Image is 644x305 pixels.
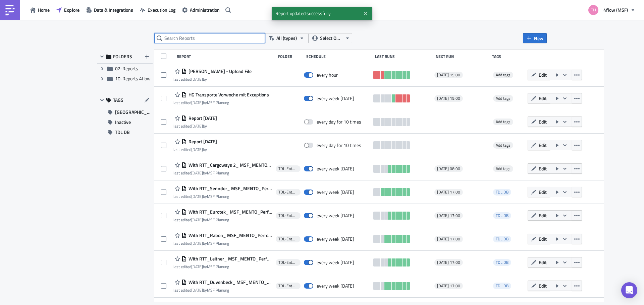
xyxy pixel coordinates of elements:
span: TDL DB [493,189,511,196]
time: 2025-08-27T13:25:50Z [191,240,203,246]
span: Home [38,6,50,13]
span: Add tags [493,142,513,149]
span: TDL DB [493,212,511,219]
button: Home [27,5,53,15]
div: Report [177,54,275,59]
span: With RTT_Raben_ MSF_MENTO_Performance Dashboard Carrier_1.1 [187,232,272,238]
span: With RTT_Eurotek_ MSF_MENTO_Performance Dashboard Carrier_1.1 [187,209,272,215]
span: TAGS [113,97,123,103]
span: Add tags [493,72,513,78]
span: TDL DB [493,259,511,266]
time: 2025-09-16T12:05:22Z [191,123,203,129]
span: With RTT_Leitner_ MSF_MENTO_Performance Dashboard Carrier_1.1 [187,256,272,262]
button: Edit [528,210,550,221]
div: Open Intercom Messenger [621,282,637,298]
span: Report updated successfully [272,7,361,20]
span: All (types) [276,34,297,42]
time: 2025-08-29T14:15:54Z [191,287,203,293]
div: every week on Wednesday [317,236,354,242]
div: last edited by MSF Planung [173,170,272,175]
span: TDL-Entwicklung [278,260,298,265]
span: Add tags [496,142,511,148]
div: last edited by MSF Planung [173,194,272,199]
span: With RTT_Duvenbeck_ MSF_MENTO_Performance Dashboard Carrier_1.1 [187,279,272,285]
div: last edited by MSF Planung [173,100,269,105]
span: FOLDERS [113,54,132,60]
img: Avatar [588,4,599,16]
button: Edit [528,187,550,197]
span: TDL DB [496,236,508,242]
span: Administration [190,6,220,13]
div: Schedule [306,54,372,59]
button: [GEOGRAPHIC_DATA] [97,107,153,117]
span: Edit [539,235,547,242]
div: Last Runs [375,54,432,59]
span: TDL-Entwicklung [278,189,298,195]
time: 2025-08-27T13:32:22Z [191,193,203,200]
span: Edit [539,165,547,172]
span: 02-Reports [115,65,138,72]
button: Edit [528,257,550,268]
span: [DATE] 17:00 [437,189,460,195]
button: Edit [528,140,550,150]
span: Add tags [493,165,513,172]
span: TDL-Entwicklung [278,283,298,289]
div: last edited by MSF Planung [173,288,272,293]
span: Select Owner [320,34,342,42]
div: every week on Wednesday [317,259,354,265]
span: Edit [539,71,547,78]
span: TDL DB [493,236,511,242]
div: every week on Wednesday [317,189,354,195]
time: 2025-08-27T13:28:56Z [191,217,203,223]
span: TDL-Entwicklung [278,166,298,171]
button: TDL DB [97,127,153,137]
span: [DATE] 15:00 [437,96,460,101]
span: TDL-Entwicklung [278,236,298,242]
span: TDL DB [496,259,508,265]
button: New [523,33,547,43]
div: every week on Wednesday [317,166,354,172]
button: Administration [179,5,223,15]
span: Add tags [496,72,511,78]
span: Edit [539,282,547,289]
span: TDL-Entwicklung [278,213,298,218]
span: [DATE] 17:00 [437,213,460,218]
div: last edited by [173,147,217,152]
span: Add tags [493,119,513,125]
span: TDL DB [493,283,511,289]
button: Data & Integrations [83,5,137,15]
button: Edit [528,93,550,103]
span: HG Transporte Vorwoche mit Exceptions [187,92,269,98]
span: 4flow (MSF) [603,6,628,13]
span: [DATE] 08:00 [437,166,460,171]
div: every week on Wednesday [317,213,354,219]
div: Tags [492,54,525,59]
button: Close [361,8,371,18]
div: Next Run [436,54,489,59]
button: Edit [528,117,550,127]
time: 2025-08-27T13:21:23Z [191,263,203,270]
div: every hour [317,72,338,78]
span: [GEOGRAPHIC_DATA] [115,107,153,117]
div: every day for 10 times [317,119,361,125]
span: Edit [539,142,547,149]
span: Report 2025-09-16 [187,115,217,121]
div: last edited by MSF Planung [173,264,272,269]
div: last edited by MSF Planung [173,241,272,246]
img: PushMetrics [5,5,15,15]
span: Add tags [496,95,511,101]
button: 4flow (MSF) [584,3,639,17]
button: Explore [53,5,83,15]
span: TELI - Leergut - Upload File [187,68,252,74]
span: [DATE] 19:00 [437,72,460,78]
span: [DATE] 17:00 [437,283,460,289]
div: Folder [278,54,303,59]
button: Execution Log [137,5,179,15]
span: TDL DB [115,127,130,137]
span: [DATE] 17:00 [437,236,460,242]
span: With RTT_Cargoways 2_ MSF_MENTO_Performance Dashboard Carrier_1.1 [187,162,272,168]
